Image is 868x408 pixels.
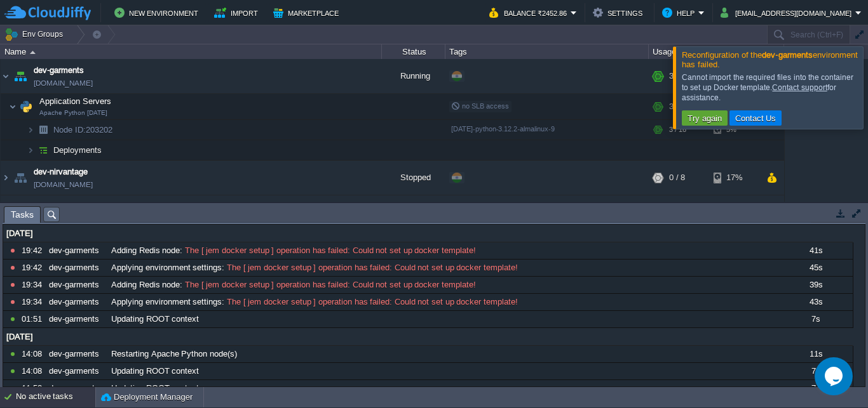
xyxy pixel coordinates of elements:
a: dev-garments [34,64,84,77]
img: AMDAwAAAACH5BAEAAAAALAAAAAABAAEAAAICRAEAOw== [11,195,29,230]
button: New Environment [114,5,202,20]
div: 3 / 32 [669,195,689,230]
button: Help [662,5,698,20]
span: The [ jem docker setup ] operation has failed: Could not set up docker template! [224,296,518,308]
div: 41s [785,242,846,259]
div: 19:42 [22,242,44,259]
div: dev-garments [46,260,107,276]
img: AMDAwAAAACH5BAEAAAAALAAAAAABAAEAAAICRAEAOw== [1,195,11,230]
img: AMDAwAAAACH5BAEAAAAALAAAAAABAAEAAAICRAEAOw== [9,94,17,119]
div: dev-garments [46,311,107,327]
div: 5% [714,120,755,140]
div: Tags [446,44,648,59]
div: Cannot import the required files into the container to set up Docker template. for assistance. [682,72,860,103]
div: 3 / 16 [669,59,689,93]
div: 7s [785,380,846,397]
span: Updating ROOT context [111,313,199,325]
div: 14:08 [22,363,44,379]
a: dev-nirvantage [34,166,88,178]
button: Try again [684,112,726,124]
div: Running [382,59,445,93]
img: AMDAwAAAACH5BAEAAAAALAAAAAABAAEAAAICRAEAOw== [1,161,11,195]
div: Running [382,195,445,230]
div: dev-garments [46,346,107,362]
div: 7% [714,195,755,230]
button: Balance ₹2452.86 [489,5,571,20]
div: Status [383,44,445,59]
div: : [108,294,783,310]
span: Applying environment settings [111,262,222,273]
div: dev-garments [46,380,107,397]
span: 203202 [52,124,114,135]
div: 7s [785,311,846,327]
div: 19:34 [22,294,44,310]
button: Env Groups [4,25,67,43]
div: 3 / 16 [669,94,689,119]
b: dev-garments [762,50,812,60]
span: Updating ROOT context [111,383,199,394]
a: [DOMAIN_NAME] [34,178,93,191]
button: Contact Us [731,112,780,124]
img: AMDAwAAAACH5BAEAAAAALAAAAAABAAEAAAICRAEAOw== [11,59,29,93]
div: Name [1,44,381,59]
div: 19:34 [22,277,44,293]
img: AMDAwAAAACH5BAEAAAAALAAAAAABAAEAAAICRAEAOw== [34,120,52,140]
div: Usage [649,44,783,59]
div: 01:51 [22,311,44,327]
span: The [ jem docker setup ] operation has failed: Could not set up docker template! [224,262,518,273]
img: AMDAwAAAACH5BAEAAAAALAAAAAABAAEAAAICRAEAOw== [27,140,34,160]
a: Application ServersApache Python [DATE] [38,96,113,106]
span: Tasks [11,207,34,223]
div: [DATE] [3,225,853,242]
div: 14:08 [22,346,44,362]
img: AMDAwAAAACH5BAEAAAAALAAAAAABAAEAAAICRAEAOw== [34,140,52,160]
div: dev-garments [46,294,107,310]
span: Applying environment settings [111,296,222,308]
iframe: chat widget [815,357,855,395]
a: Node ID:203202 [52,124,114,135]
div: 0 / 8 [669,161,685,195]
div: dev-garments [46,363,107,379]
div: 39s [785,277,846,293]
button: Deployment Manager [101,391,193,404]
a: Contact support [772,83,827,92]
div: 17% [714,161,755,195]
button: Settings [593,5,646,20]
div: 19:42 [22,260,44,276]
img: CloudJiffy [4,5,91,21]
div: 7s [785,363,846,379]
span: no SLB access [451,102,509,110]
div: 11s [785,346,846,362]
div: No active tasks [16,387,95,407]
a: Deployments [52,145,104,155]
span: Node ID: [53,125,86,135]
span: Application Servers [38,96,113,107]
button: Import [214,5,262,20]
div: : [108,242,783,259]
img: AMDAwAAAACH5BAEAAAAALAAAAAABAAEAAAICRAEAOw== [17,94,35,119]
span: Updating ROOT context [111,365,199,377]
div: 43s [785,294,846,310]
span: Restarting Apache Python node(s) [111,348,237,360]
img: AMDAwAAAACH5BAEAAAAALAAAAAABAAEAAAICRAEAOw== [11,161,29,195]
img: AMDAwAAAACH5BAEAAAAALAAAAAABAAEAAAICRAEAOw== [1,59,11,93]
div: : [108,277,783,293]
a: garment-erp [34,201,78,213]
button: Marketplace [273,5,342,20]
span: Reconfiguration of the environment has failed. [682,50,858,69]
img: AMDAwAAAACH5BAEAAAAALAAAAAABAAEAAAICRAEAOw== [27,120,34,140]
span: Adding Redis node [111,245,180,256]
button: [EMAIL_ADDRESS][DOMAIN_NAME] [721,5,855,20]
span: The [ jem docker setup ] operation has failed: Could not set up docker template! [182,279,476,291]
span: Apache Python [DATE] [39,109,107,117]
div: Stopped [382,161,445,195]
div: dev-garments [46,277,107,293]
div: [DATE] [3,329,853,345]
span: The [ jem docker setup ] operation has failed: Could not set up docker template! [182,245,476,256]
span: [DATE]-python-3.12.2-almalinux-9 [451,125,555,133]
a: [DOMAIN_NAME] [34,77,93,89]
